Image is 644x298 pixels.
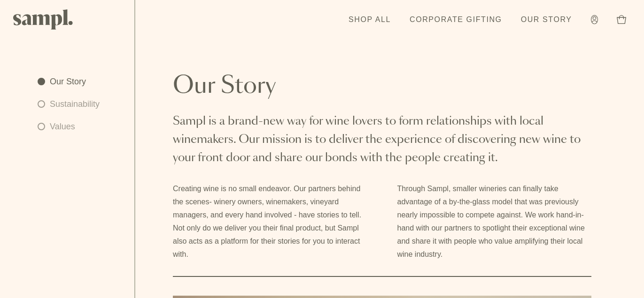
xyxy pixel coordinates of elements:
[173,182,367,261] p: Creating wine is no small endeavor. Our partners behind the scenes- winery owners, winemakers, vi...
[516,9,577,30] a: Our Story
[344,9,396,30] a: Shop All
[13,9,73,30] img: Sampl logo
[173,75,591,97] h2: Our Story
[38,97,100,111] a: Sustainability
[38,75,100,88] a: Our Story
[405,9,507,30] a: Corporate Gifting
[173,112,591,167] p: Sampl is a brand-new way for wine lovers to form relationships with local winemakers. Our mission...
[38,120,100,133] a: Values
[397,182,592,261] p: Through Sampl, smaller wineries can finally take advantage of a by-the-glass model that was previ...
